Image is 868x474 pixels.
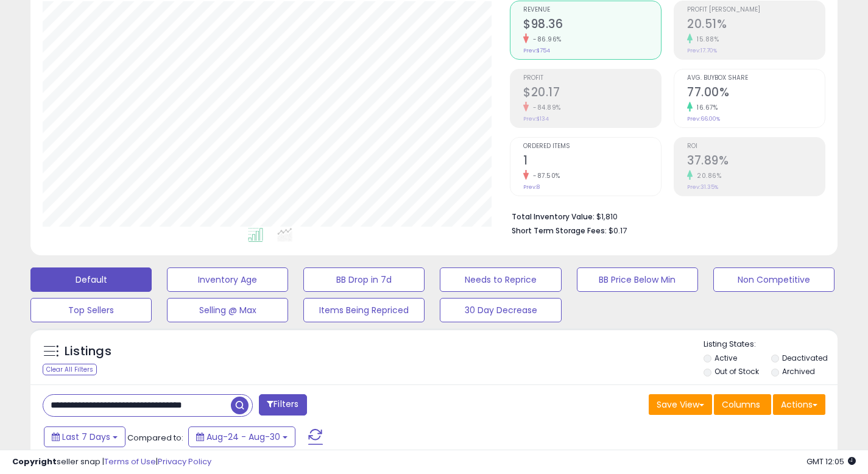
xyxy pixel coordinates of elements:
[44,426,125,447] button: Last 7 Days
[523,143,661,150] span: Ordered Items
[206,431,280,443] span: Aug-24 - Aug-30
[523,47,550,54] small: Prev: $754
[687,143,825,150] span: ROI
[158,456,211,467] a: Privacy Policy
[512,211,595,222] b: Total Inventory Value:
[687,47,717,54] small: Prev: 17.70%
[43,364,97,375] div: Clear All Filters
[782,353,828,363] label: Deactivated
[303,267,425,292] button: BB Drop in 7d
[722,398,760,411] span: Columns
[167,298,288,322] button: Selling @ Max
[715,353,737,363] label: Active
[693,171,721,180] small: 20.86%
[713,267,834,292] button: Non Competitive
[782,366,815,377] label: Archived
[523,7,661,13] span: Revenue
[609,225,627,236] span: $0.17
[687,75,825,82] span: Avg. Buybox Share
[127,432,183,444] span: Compared to:
[687,85,825,102] h2: 77.00%
[104,456,156,467] a: Terms of Use
[12,456,57,467] strong: Copyright
[523,154,661,170] h2: 1
[529,35,562,44] small: -86.96%
[30,298,152,322] button: Top Sellers
[577,267,698,292] button: BB Price Below Min
[440,298,561,322] button: 30 Day Decrease
[714,394,771,415] button: Columns
[12,456,211,468] div: seller snap | |
[687,115,720,122] small: Prev: 66.00%
[62,431,110,443] span: Last 7 Days
[704,339,838,350] p: Listing States:
[167,267,288,292] button: Inventory Age
[440,267,561,292] button: Needs to Reprice
[259,394,306,416] button: Filters
[649,394,712,415] button: Save View
[715,366,759,377] label: Out of Stock
[693,35,719,44] small: 15.88%
[529,171,560,180] small: -87.50%
[523,115,549,122] small: Prev: $134
[523,85,661,102] h2: $20.17
[687,17,825,34] h2: 20.51%
[523,183,540,191] small: Prev: 8
[188,426,295,447] button: Aug-24 - Aug-30
[693,103,718,112] small: 16.67%
[30,267,152,292] button: Default
[687,7,825,13] span: Profit [PERSON_NAME]
[687,183,718,191] small: Prev: 31.35%
[65,343,111,360] h5: Listings
[303,298,425,322] button: Items Being Repriced
[773,394,825,415] button: Actions
[512,225,607,236] b: Short Term Storage Fees:
[523,75,661,82] span: Profit
[529,103,561,112] small: -84.89%
[806,456,856,467] span: 2025-09-7 12:05 GMT
[523,17,661,34] h2: $98.36
[512,208,816,223] li: $1,810
[687,154,825,170] h2: 37.89%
